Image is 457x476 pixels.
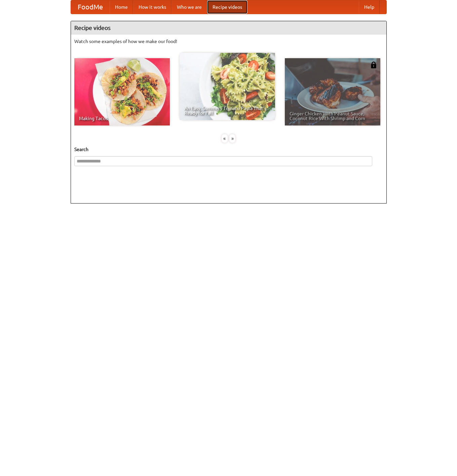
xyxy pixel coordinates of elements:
a: FoodMe [71,0,110,14]
a: Who we are [172,0,207,14]
h4: Recipe videos [71,21,386,35]
a: Home [110,0,133,14]
a: Making Tacos [74,58,170,125]
h5: Search [74,146,383,153]
a: An Easy, Summery Tomato Pasta That's Ready for Fall [180,53,275,120]
p: Watch some examples of how we make our food! [74,38,383,45]
a: How it works [133,0,172,14]
div: » [229,134,235,143]
span: Making Tacos [79,116,165,121]
a: Recipe videos [207,0,247,14]
img: 483408.png [370,62,377,68]
a: Help [359,0,380,14]
div: « [222,134,228,143]
span: An Easy, Summery Tomato Pasta That's Ready for Fall [184,106,270,115]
